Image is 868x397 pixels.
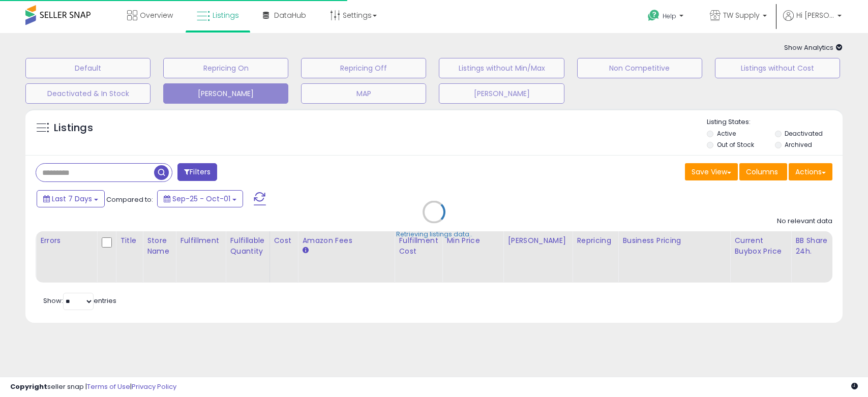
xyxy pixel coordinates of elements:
[163,58,288,78] button: Repricing On
[439,58,564,78] button: Listings without Min/Max
[213,10,239,20] span: Listings
[87,382,130,391] a: Terms of Use
[10,382,47,391] strong: Copyright
[163,83,288,104] button: [PERSON_NAME]
[784,43,843,52] span: Show Analytics
[640,2,694,33] a: Help
[396,230,472,239] div: Retrieving listings data..
[25,58,151,78] button: Default
[796,10,834,20] span: Hi [PERSON_NAME]
[439,83,564,104] button: [PERSON_NAME]
[25,83,151,104] button: Deactivated & In Stock
[715,58,840,78] button: Listings without Cost
[723,10,760,20] span: TW Supply
[783,10,842,33] a: Hi [PERSON_NAME]
[577,58,702,78] button: Non Competitive
[274,10,306,20] span: DataHub
[10,382,176,392] div: seller snap | |
[301,83,426,104] button: MAP
[647,9,660,22] i: Get Help
[140,10,173,20] span: Overview
[132,382,176,391] a: Privacy Policy
[301,58,426,78] button: Repricing Off
[663,12,676,20] span: Help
